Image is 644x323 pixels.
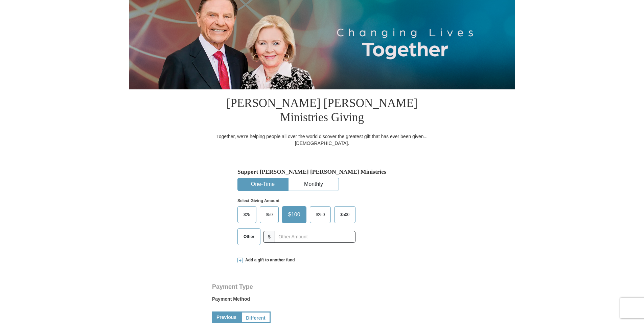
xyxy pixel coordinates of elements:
[238,178,288,191] button: One-Time
[212,284,432,289] h4: Payment Type
[337,210,353,220] span: $500
[240,232,258,242] span: Other
[285,210,304,220] span: $100
[212,296,432,306] label: Payment Method
[212,311,241,323] a: Previous
[262,210,276,220] span: $50
[240,210,254,220] span: $25
[241,311,271,323] a: Different
[263,231,275,243] span: $
[243,257,295,263] span: Add a gift to another fund
[237,198,279,203] strong: Select Giving Amount
[212,89,432,133] h1: [PERSON_NAME] [PERSON_NAME] Ministries Giving
[237,168,407,175] h5: Support [PERSON_NAME] [PERSON_NAME] Ministries
[212,133,432,147] div: Together, we're helping people all over the world discover the greatest gift that has ever been g...
[289,178,339,191] button: Monthly
[275,231,355,243] input: Other Amount
[313,210,328,220] span: $250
